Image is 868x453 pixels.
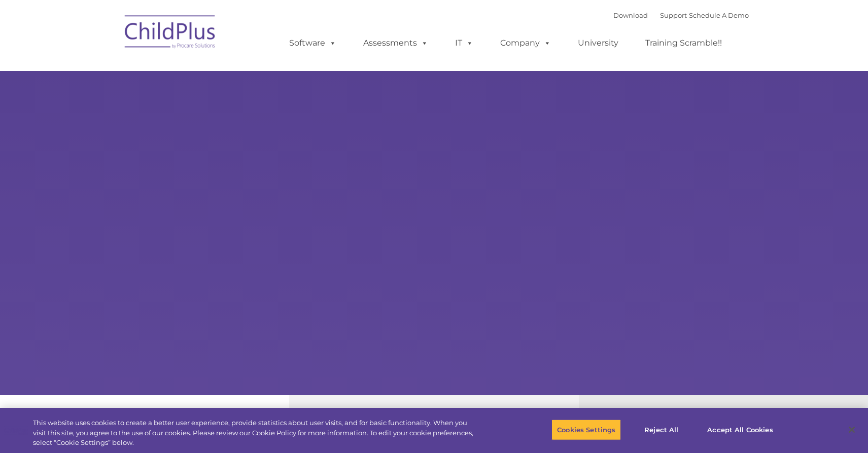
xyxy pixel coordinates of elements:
button: Accept All Cookies [702,419,778,440]
button: Close [841,419,863,441]
a: Assessments [353,33,438,53]
button: Cookies Settings [551,419,621,440]
a: Download [613,11,648,19]
a: Company [490,33,561,53]
a: Software [279,33,346,53]
a: Schedule A Demo [689,11,749,19]
img: ChildPlus by Procare Solutions [120,8,221,59]
div: This website uses cookies to create a better user experience, provide statistics about user visit... [33,418,477,448]
a: Support [660,11,687,19]
button: Reject All [630,419,693,440]
a: University [568,33,629,53]
a: Training Scramble!! [635,33,732,53]
font: | [613,11,749,19]
a: IT [445,33,483,53]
